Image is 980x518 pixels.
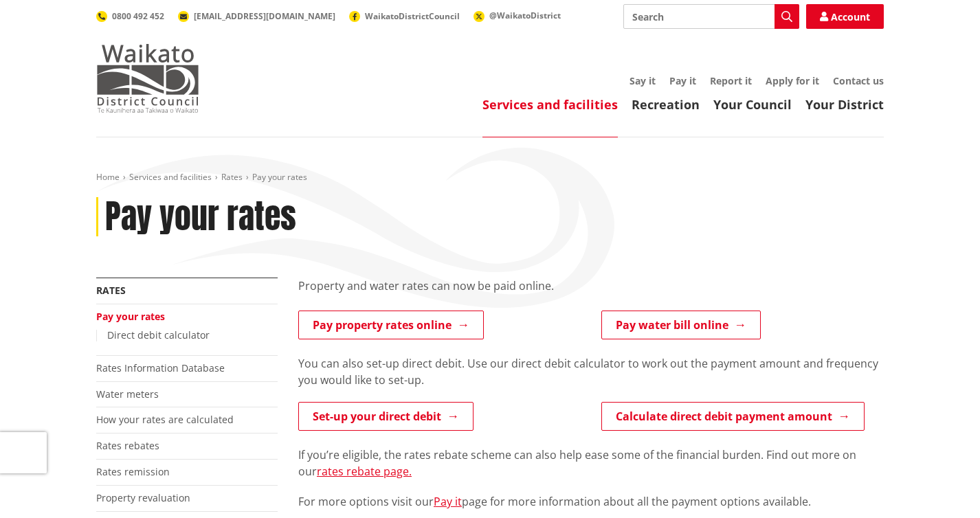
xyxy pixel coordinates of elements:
[96,413,234,426] a: How your rates are calculated
[298,278,884,311] div: Property and water rates can now be paid online.
[805,96,884,113] a: Your District
[298,402,474,431] a: Set-up your direct debit
[221,171,243,183] a: Rates
[96,387,159,401] a: Water meters
[474,10,561,21] a: @WaikatoDistrict
[632,96,700,113] a: Recreation
[489,10,561,21] span: @WaikatoDistrict
[105,197,296,237] h1: Pay your rates
[623,4,799,29] input: Search input
[601,311,761,339] a: Pay water bill online
[298,311,484,339] a: Pay property rates online
[349,10,460,22] a: WaikatoDistrictCouncil
[129,171,212,183] a: Services and facilities
[194,10,335,22] span: [EMAIL_ADDRESS][DOMAIN_NAME]
[298,355,884,388] p: You can also set-up direct debit. Use our direct debit calculator to work out the payment amount ...
[833,74,884,87] a: Contact us
[601,402,865,431] a: Calculate direct debit payment amount
[96,310,165,323] a: Pay your rates
[96,439,159,452] a: Rates rebates
[112,10,164,22] span: 0800 492 452
[806,4,884,29] a: Account
[96,361,225,374] a: Rates Information Database
[96,491,190,504] a: Property revaluation
[365,10,460,22] span: WaikatoDistrictCouncil
[178,10,335,22] a: [EMAIL_ADDRESS][DOMAIN_NAME]
[96,465,170,478] a: Rates remission
[713,96,792,113] a: Your Council
[96,172,884,183] nav: breadcrumb
[107,328,210,341] a: Direct debit calculator
[96,44,199,113] img: Waikato District Council - Te Kaunihera aa Takiwaa o Waikato
[482,96,618,113] a: Services and facilities
[710,74,752,87] a: Report it
[766,74,819,87] a: Apply for it
[96,171,120,183] a: Home
[96,284,126,297] a: Rates
[317,464,412,479] a: rates rebate page.
[917,460,966,510] iframe: Messenger Launcher
[298,447,884,480] p: If you’re eligible, the rates rebate scheme can also help ease some of the financial burden. Find...
[669,74,696,87] a: Pay it
[96,10,164,22] a: 0800 492 452
[630,74,656,87] a: Say it
[252,171,307,183] span: Pay your rates
[434,494,462,509] a: Pay it
[298,493,884,510] p: For more options visit our page for more information about all the payment options available.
